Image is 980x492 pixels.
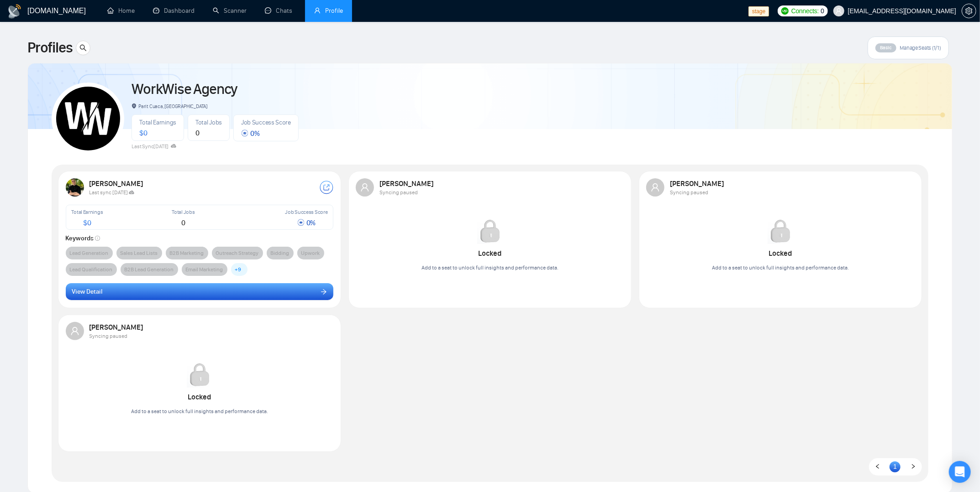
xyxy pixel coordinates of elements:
span: Syncing paused [670,189,708,196]
span: B2B Lead Generation [125,265,174,274]
a: homeHome [107,7,135,15]
span: Total Earnings [139,119,176,126]
li: 1 [890,461,901,472]
span: B2B Marketing [170,249,204,258]
span: setting [962,7,976,15]
span: Total Earnings [72,209,103,215]
span: Basic [880,45,892,51]
a: WorkWise Agency [132,80,237,98]
span: user [70,326,79,336]
span: + 9 [235,265,242,274]
span: stage [748,6,769,16]
span: Sales Lead Lists [121,249,158,258]
strong: [PERSON_NAME] [379,179,435,188]
span: View Detail [72,287,103,297]
button: setting [962,4,976,18]
a: messageChats [265,7,296,15]
button: left [872,461,883,472]
strong: [PERSON_NAME] [90,323,145,331]
button: View Detailarrow-right [66,283,334,300]
span: 0 % [241,129,259,138]
strong: Keywords [66,234,100,242]
img: USER [66,178,84,197]
strong: Locked [769,249,792,258]
img: Locked [477,218,503,244]
span: Parit Cuaca, [GEOGRAPHIC_DATA] [132,103,207,109]
span: 0 [181,218,185,227]
strong: Locked [478,249,501,258]
div: Open Intercom Messenger [949,461,971,483]
span: Lead Generation [70,249,109,258]
span: Profile [325,7,343,15]
span: Outreach Strategy [216,249,259,258]
span: Add to a seat to unlock full insights and performance data. [712,264,849,271]
span: user [360,183,369,192]
span: Manage Seats (1/1) [900,44,941,52]
img: Locked [768,218,793,244]
span: environment [132,104,137,109]
span: Job Success Score [285,209,328,215]
a: dashboardDashboard [153,7,195,15]
strong: Locked [188,393,211,401]
a: setting [962,7,976,15]
span: Email Marketing [186,265,223,274]
span: user [651,183,660,192]
li: Previous Page [872,461,883,472]
span: 0 [195,129,200,137]
span: Add to a seat to unlock full insights and performance data. [422,264,558,271]
strong: [PERSON_NAME] [90,179,145,188]
span: Last sync [DATE] [90,189,135,196]
img: Locked [187,362,212,388]
span: info-circle [95,236,100,241]
span: Syncing paused [379,189,418,196]
span: $ 0 [139,129,147,137]
span: Total Jobs [172,209,195,215]
span: arrow-right [321,288,327,295]
span: Job Success Score [241,119,291,126]
span: Last Sync [DATE] [132,143,176,150]
span: Syncing paused [90,333,128,339]
a: 1 [890,461,901,471]
span: search [76,44,90,52]
span: 0 % [297,218,316,227]
span: 0 [821,6,824,16]
img: logo [7,4,22,19]
span: Add to a seat to unlock full insights and performance data. [131,408,268,414]
span: $ 0 [83,218,91,227]
span: Total Jobs [195,119,222,126]
span: right [911,464,916,469]
button: right [908,461,919,472]
button: search [76,41,90,55]
li: Next Page [908,461,919,472]
img: WorkWise Agency [56,87,120,150]
img: upwork-logo.png [781,7,789,15]
span: Lead Qualification [70,265,113,274]
span: left [875,464,880,469]
strong: [PERSON_NAME] [670,179,725,188]
span: Upwork [301,249,320,258]
span: Profiles [27,37,72,59]
a: searchScanner [213,7,247,15]
span: user [314,7,321,14]
span: user [836,8,842,14]
span: Connects: [791,6,819,16]
span: Bidding [271,249,290,258]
